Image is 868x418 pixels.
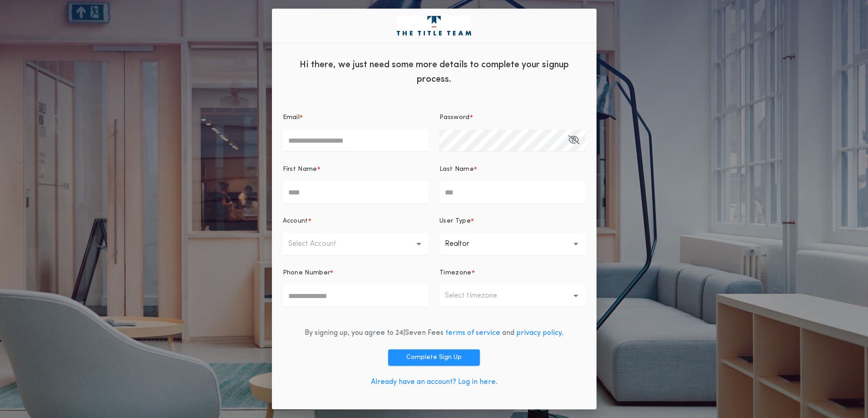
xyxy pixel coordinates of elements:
p: Realtor [445,239,484,249]
p: Account [283,217,308,226]
p: Email [283,113,300,122]
input: Phone Number* [283,285,429,307]
a: privacy policy. [516,329,563,337]
div: By signing up, you agree to 24|Seven Fees and [305,328,563,338]
p: Timezone [439,269,472,278]
p: First Name [283,165,317,174]
a: Already have an account? Log in here. [371,378,498,386]
input: Email* [283,129,429,151]
input: First Name* [283,181,429,203]
p: Select Account [288,239,351,249]
a: terms of service [445,329,500,337]
button: Password* [568,129,579,151]
p: Last Name [439,165,474,174]
p: Phone Number [283,269,330,278]
button: Realtor [439,233,586,255]
p: User Type [439,217,471,226]
input: Password* [439,129,586,151]
p: Select timezone [445,290,512,301]
button: Complete Sign Up [388,349,480,366]
p: Password [439,113,470,122]
input: Last Name* [439,181,586,203]
img: logo [397,16,471,36]
button: Select Account [283,233,429,255]
button: Select timezone [439,285,586,307]
div: Hi there, we just need some more details to complete your signup process. [272,50,597,91]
